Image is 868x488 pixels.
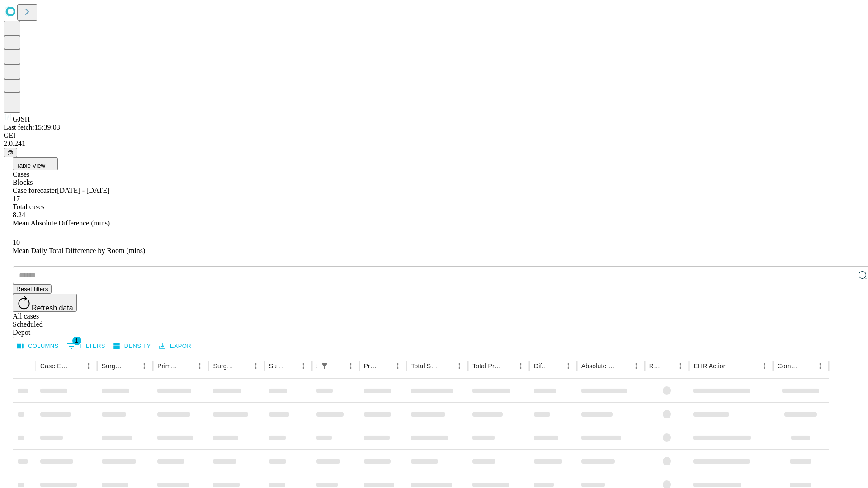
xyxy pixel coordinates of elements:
button: Sort [237,360,250,372]
div: 1 active filter [318,360,331,372]
button: Menu [758,360,771,372]
button: Menu [630,360,642,372]
div: Primary Service [157,362,180,370]
span: 17 [13,195,20,202]
span: [DATE] - [DATE] [57,187,109,194]
button: Select columns [15,339,61,353]
button: Sort [70,360,82,372]
button: Menu [250,360,262,372]
button: Menu [453,360,466,372]
button: Sort [379,360,392,372]
button: Menu [562,360,575,372]
button: Sort [661,360,674,372]
button: Density [111,339,153,353]
button: Menu [193,360,206,372]
button: Sort [801,360,814,372]
div: GEI [4,131,864,140]
button: Sort [181,360,193,372]
div: Total Scheduled Duration [411,362,439,370]
button: Sort [617,360,630,372]
button: Sort [549,360,562,372]
span: Mean Daily Total Difference by Room (mins) [13,247,145,254]
button: Sort [284,360,297,372]
button: Menu [297,360,310,372]
div: Case Epic Id [40,362,69,370]
div: Comments [778,362,800,370]
div: Surgeon Name [102,362,124,370]
div: Surgery Date [269,362,283,370]
button: @ [4,148,17,157]
button: Menu [674,360,687,372]
span: Reset filters [16,286,48,292]
button: Export [157,339,197,353]
button: Show filters [65,339,108,353]
div: Resolved in EHR [649,362,661,370]
button: Menu [138,360,151,372]
span: GJSH [13,115,30,123]
div: Difference [534,362,548,370]
button: Menu [814,360,826,372]
button: Show filters [318,360,331,372]
button: Menu [82,360,95,372]
div: Surgery Name [213,362,236,370]
button: Sort [332,360,344,372]
span: Last fetch: 15:39:03 [4,123,60,131]
span: 8.24 [13,211,25,219]
button: Menu [514,360,527,372]
button: Sort [502,360,514,372]
span: Mean Absolute Difference (mins) [13,219,110,227]
div: Total Predicted Duration [472,362,501,370]
button: Sort [440,360,453,372]
div: Predicted In Room Duration [364,362,378,370]
span: Total cases [13,203,44,211]
span: Refresh data [32,304,73,312]
span: 10 [13,239,20,246]
div: Absolute Difference [581,362,616,370]
span: Case forecaster [13,187,57,194]
span: Table View [16,162,45,169]
button: Table View [13,157,58,170]
button: Sort [728,360,741,372]
button: Sort [125,360,138,372]
div: EHR Action [693,362,726,370]
button: Reset filters [13,284,52,294]
button: Menu [392,360,404,372]
span: 1 [72,336,81,345]
span: @ [7,149,14,156]
button: Refresh data [13,294,77,312]
div: 2.0.241 [4,140,864,148]
button: Menu [344,360,357,372]
div: Scheduled In Room Duration [316,362,317,370]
